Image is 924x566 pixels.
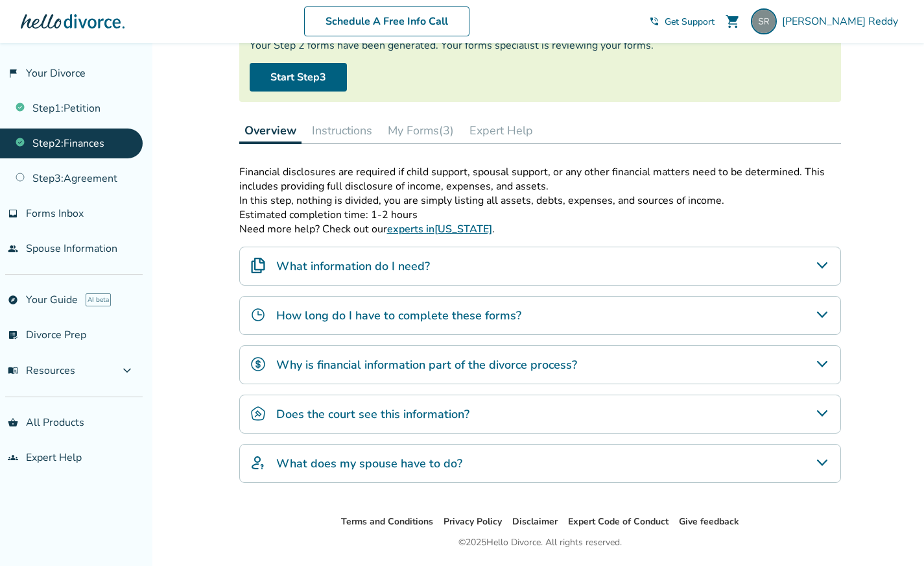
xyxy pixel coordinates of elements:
div: What does my spouse have to do? [239,444,841,483]
span: explore [8,295,18,305]
h4: What information do I need? [276,258,430,275]
span: expand_more [119,363,135,378]
div: Does the court see this information? [239,395,841,434]
div: © 2025 Hello Divorce. All rights reserved. [458,535,622,550]
span: Forms Inbox [26,206,84,221]
button: Expert Help [464,117,538,143]
p: Financial disclosures are required if child support, spousal support, or any other financial matt... [239,165,841,193]
a: Schedule A Free Info Call [304,6,469,36]
img: How long do I have to complete these forms? [250,307,266,323]
span: Get Support [665,16,715,28]
iframe: Chat Widget [859,504,924,566]
img: What does my spouse have to do? [250,455,266,471]
button: Overview [239,117,302,144]
img: reddy.sharat@gmail.com [751,8,777,34]
div: What information do I need? [239,247,841,286]
li: Disclaimer [512,514,558,530]
a: Terms and Conditions [341,515,433,528]
a: Start Step3 [250,63,347,92]
span: menu_book [8,365,18,376]
div: Why is financial information part of the divorce process? [239,345,841,384]
p: In this step, nothing is divided, you are simply listing all assets, debts, expenses, and sources... [239,193,841,208]
li: Give feedback [679,514,739,530]
img: What information do I need? [250,258,266,273]
span: flag_2 [8,68,18,79]
h4: Does the court see this information? [276,406,469,423]
h4: How long do I have to complete these forms? [276,307,521,324]
a: phone_in_talkGet Support [649,16,715,28]
span: inbox [8,208,18,219]
img: Why is financial information part of the divorce process? [250,356,266,372]
button: Instructions [307,117,377,143]
p: Need more help? Check out our . [239,222,841,236]
h4: What does my spouse have to do? [276,455,462,472]
span: phone_in_talk [649,16,659,27]
span: Resources [8,363,75,378]
span: people [8,243,18,254]
span: shopping_basket [8,417,18,428]
a: Privacy Policy [444,515,502,528]
span: list_alt_check [8,330,18,340]
p: Estimated completion time: 1-2 hours [239,208,841,222]
h4: Why is financial information part of the divorce process? [276,356,577,373]
span: AI beta [86,293,111,306]
a: experts in[US_STATE] [387,222,492,236]
button: My Forms(3) [383,117,459,143]
img: Does the court see this information? [250,406,266,421]
span: shopping_cart [725,14,740,29]
span: groups [8,452,18,463]
span: [PERSON_NAME] Reddy [782,14,903,29]
div: How long do I have to complete these forms? [239,296,841,335]
a: Expert Code of Conduct [568,515,669,528]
